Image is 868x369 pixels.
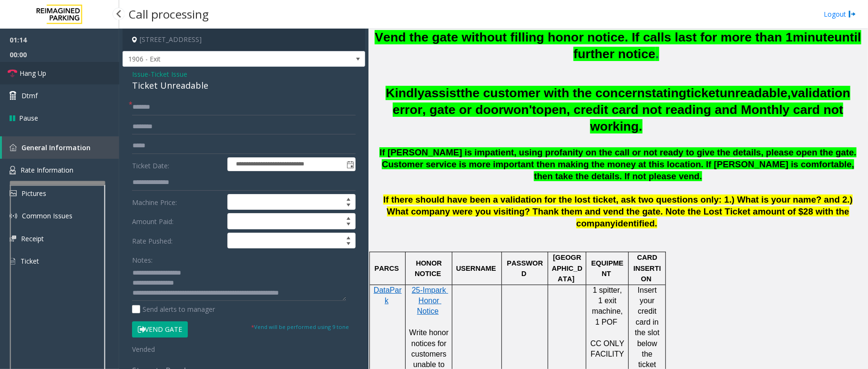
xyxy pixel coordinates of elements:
a: DataPark [374,287,402,305]
span: Kindly [386,86,424,100]
label: Rate Pushed: [130,233,225,249]
span: [GEOGRAPHIC_DATA] [552,254,582,283]
span: minute [793,30,834,44]
span: won't [504,102,537,117]
span: Issue [132,69,148,79]
span: Decrease value [342,202,355,210]
span: 25-Impark Honor Notice [412,286,448,316]
span: General Information [21,143,91,152]
h4: [STREET_ADDRESS] [123,29,365,51]
label: Send alerts to manager [132,304,215,314]
span: If there should have been a validation for the lost ticket, ask two questions only: 1.) What is y... [383,195,853,228]
span: - [148,70,187,79]
span: USERNAME [456,265,496,272]
span: Dtmf [21,91,38,101]
span: . [655,47,659,61]
span: Pause [19,113,38,123]
span: 1906 - Exit [123,51,317,67]
span: 1 spitter, 1 exit machine, 1 POF [592,286,625,326]
button: Vend Gate [132,321,188,338]
img: logout [848,9,856,19]
span: Decrease value [342,221,355,229]
small: Vend will be performed using 9 tone [251,323,349,330]
span: . [655,218,657,228]
label: Amount Paid: [130,213,225,229]
h3: Call processing [124,2,214,26]
label: Machine Price: [130,194,225,210]
span: CC ONLY FACILITY [591,339,627,358]
label: Ticket Date: [130,157,225,172]
span: ticket [686,86,720,100]
div: Ticket Unreadable [132,79,356,92]
label: Notes: [132,252,153,265]
span: Rate Information [20,165,73,174]
span: Vended [132,345,155,354]
span: Increase value [342,214,355,221]
span: Decrease value [342,241,355,248]
span: PASSWORD [507,259,543,277]
a: 25-Impark Honor Notice [412,287,448,316]
span: the customer with the concern [460,86,645,100]
span: until further notice [573,30,861,61]
span: PARCS [375,265,399,272]
a: Logout [824,9,856,19]
span: stating [645,86,686,100]
span: Toggle popup [345,158,355,171]
img: 'icon' [10,144,17,151]
span: EQUIPMENT [592,259,624,277]
span: unreadable, [720,86,791,100]
span: DataPark [374,286,402,305]
span: Increase value [342,195,355,202]
span: Vend the gate without filling honor notice. If calls last for more than 1 [375,30,793,44]
span: identified [615,218,655,228]
img: 'icon' [10,166,16,174]
span: Hang Up [20,68,46,78]
span: Ticket Issue [151,69,187,79]
span: If [PERSON_NAME] is impatient, using profanity on the call or not ready to give the details, plea... [379,147,856,181]
span: open, credit card not reading and Monthly card not working. [536,102,843,133]
span: Increase value [342,233,355,241]
a: General Information [2,136,119,159]
span: HONOR NOTICE [415,259,444,277]
span: CARD INSERTION [633,254,661,283]
span: assist [425,86,461,100]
